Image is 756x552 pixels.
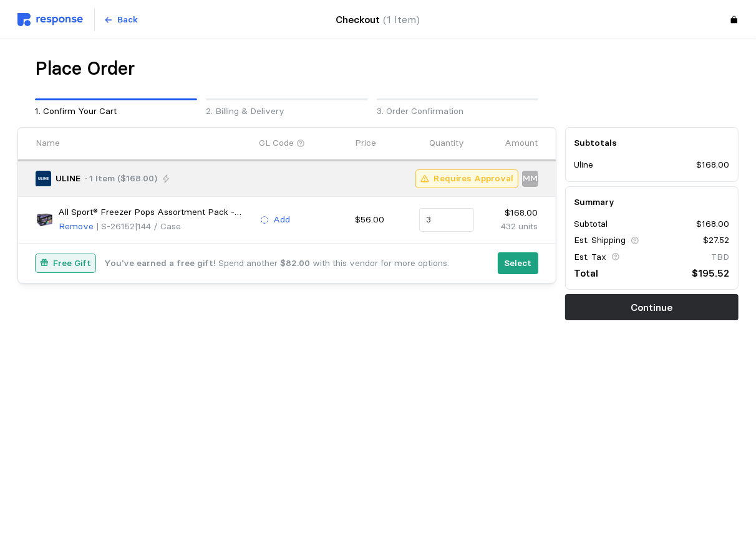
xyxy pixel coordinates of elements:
p: 2. Billing & Delivery [206,105,368,118]
h1: Place Order [35,57,135,81]
b: You've earned a free gift! [104,257,216,269]
p: $56.00 [355,213,410,227]
b: $82.00 [280,257,310,269]
button: Add [259,212,291,227]
button: Continue [565,294,739,320]
span: | 144 / Case [135,221,182,232]
p: $168.00 [696,158,729,172]
p: Est. Tax [574,250,607,264]
p: ULINE [56,172,80,186]
p: 432 units [483,220,538,234]
p: $27.52 [703,234,729,247]
p: Free Gift [53,257,91,270]
p: Price [355,136,376,150]
p: Remove [59,220,94,234]
img: S-26152 [36,211,54,229]
p: Select [504,257,531,270]
p: Amount [505,136,538,150]
p: $168.00 [483,206,538,220]
p: Total [574,265,599,281]
input: Qty [426,209,467,231]
p: Quantity [429,136,464,150]
p: Requires Approval [434,172,513,186]
p: · 1 Item ($168.00) [85,172,157,186]
span: Spend another with this vendor for more options. [218,257,449,269]
p: Add [274,213,291,227]
p: Est. Shipping [574,234,626,247]
p: All Sport® Freezer Pops Assortment Pack - Regular [58,206,251,219]
p: Back [118,13,138,27]
button: Remove [58,219,94,234]
img: svg%3e [17,13,83,26]
p: 1. Confirm Your Cart [35,105,197,118]
p: MM [523,172,538,186]
p: Name [36,136,60,150]
h4: Checkout [336,12,420,27]
h5: Subtotals [574,136,730,150]
h5: Summary [574,196,730,209]
p: 3. Order Confirmation [377,105,539,118]
button: Select [498,252,538,275]
p: Uline [574,158,594,172]
p: GL Code [259,136,294,150]
p: Continue [631,300,672,315]
span: (1 Item) [384,14,420,26]
p: TBD [711,250,729,264]
span: | S-26152 [97,221,135,232]
p: $168.00 [696,217,729,231]
button: Back [97,8,145,32]
p: Subtotal [574,217,608,231]
p: $195.52 [692,265,729,281]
